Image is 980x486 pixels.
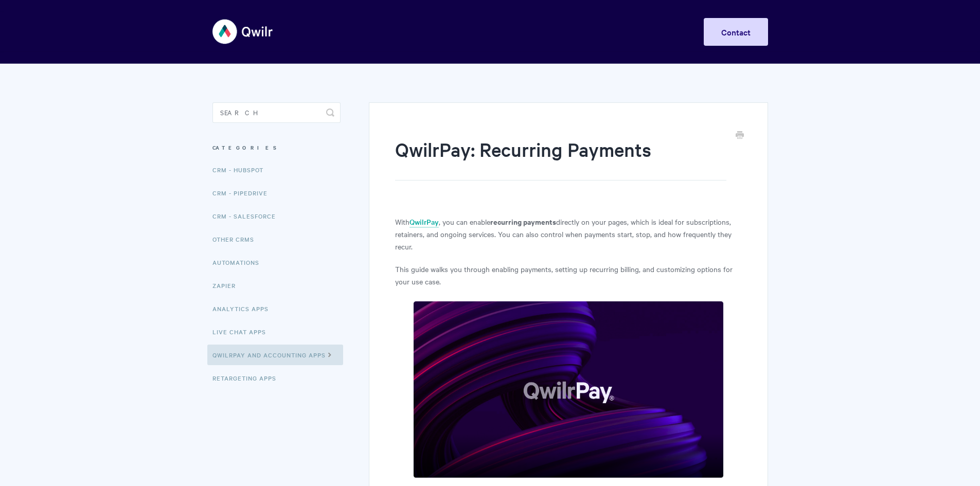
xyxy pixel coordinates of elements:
[490,216,556,227] strong: recurring payments
[212,102,341,123] input: Search
[395,215,741,253] p: With , you can enable directly on your pages, which is ideal for subscriptions, retainers, and on...
[736,130,744,141] a: Print this Article
[212,275,243,296] a: Zapier
[207,345,343,365] a: QwilrPay and Accounting Apps
[212,12,274,51] img: Qwilr Help Center
[212,321,274,342] a: Live Chat Apps
[395,136,726,181] h1: QwilrPay: Recurring Payments
[212,229,262,249] a: Other CRMs
[212,138,341,157] h3: Categories
[409,217,439,228] a: QwilrPay
[212,252,267,273] a: Automations
[413,301,724,478] img: file-hBILISBX3B.png
[212,206,283,226] a: CRM - Salesforce
[212,159,271,180] a: CRM - HubSpot
[212,183,275,203] a: CRM - Pipedrive
[212,298,276,319] a: Analytics Apps
[395,263,741,287] p: This guide walks you through enabling payments, setting up recurring billing, and customizing opt...
[704,18,768,46] a: Contact
[212,368,284,388] a: Retargeting Apps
